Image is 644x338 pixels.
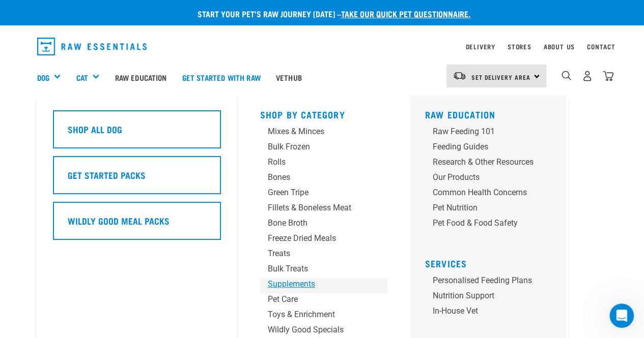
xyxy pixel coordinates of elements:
[433,126,534,138] div: Raw Feeding 101
[471,75,530,79] span: Set Delivery Area
[465,45,495,48] a: Delivery
[453,71,466,80] img: van-moving.png
[37,38,147,55] img: Raw Essentials Logo
[268,232,363,244] div: Freeze Dried Meals
[268,263,363,275] div: Bulk Treats
[268,141,363,153] div: Bulk Frozen
[260,232,387,248] a: Freeze Dried Meals
[582,71,593,81] img: user.png
[260,171,387,187] a: Bones
[341,11,470,16] a: take our quick pet questionnaire.
[260,109,387,117] h5: Shop By Category
[260,217,387,232] a: Bone Broth
[260,248,387,263] a: Treats
[175,57,268,98] a: Get started with Raw
[268,57,310,98] a: Vethub
[268,278,363,290] div: Supplements
[425,258,558,266] h5: Services
[268,156,363,168] div: Rolls
[425,274,558,290] a: Personalised Feeding Plans
[68,214,170,227] h5: Wildly Good Meal Packs
[260,156,387,171] a: Rolls
[76,72,88,83] a: Cat
[425,290,558,305] a: Nutrition Support
[587,45,615,48] a: Contact
[425,156,558,171] a: Research & Other Resources
[425,202,558,217] a: Pet Nutrition
[260,126,387,141] a: Mixes & Minces
[260,202,387,217] a: Fillets & Boneless Meat
[53,202,221,248] a: Wildly Good Meal Packs
[508,45,531,48] a: Stores
[433,187,534,199] div: Common Health Concerns
[53,110,221,156] a: Shop All Dog
[260,278,387,293] a: Supplements
[268,202,363,214] div: Fillets & Boneless Meat
[268,324,363,336] div: Wildly Good Specials
[425,217,558,232] a: Pet Food & Food Safety
[268,309,363,321] div: Toys & Enrichment
[425,171,558,187] a: Our Products
[268,217,363,229] div: Bone Broth
[425,126,558,141] a: Raw Feeding 101
[425,112,496,117] a: Raw Education
[268,248,363,260] div: Treats
[433,171,534,183] div: Our Products
[268,126,363,138] div: Mixes & Minces
[29,34,615,59] nav: dropdown navigation
[433,141,534,153] div: Feeding Guides
[603,71,613,81] img: home-icon@2x.png
[260,263,387,278] a: Bulk Treats
[425,305,558,320] a: In-house vet
[53,156,221,202] a: Get Started Packs
[260,187,387,202] a: Green Tripe
[609,303,634,328] iframe: Intercom live chat
[260,309,387,324] a: Toys & Enrichment
[562,71,571,80] img: home-icon-1@2x.png
[260,293,387,309] a: Pet Care
[433,217,534,229] div: Pet Food & Food Safety
[68,168,146,181] h5: Get Started Packs
[433,156,534,168] div: Research & Other Resources
[433,202,534,214] div: Pet Nutrition
[107,57,174,98] a: Raw Education
[68,122,122,136] h5: Shop All Dog
[425,187,558,202] a: Common Health Concerns
[37,72,49,83] a: Dog
[543,45,574,48] a: About Us
[425,141,558,156] a: Feeding Guides
[260,141,387,156] a: Bulk Frozen
[268,187,363,199] div: Green Tripe
[268,293,363,305] div: Pet Care
[268,171,363,183] div: Bones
